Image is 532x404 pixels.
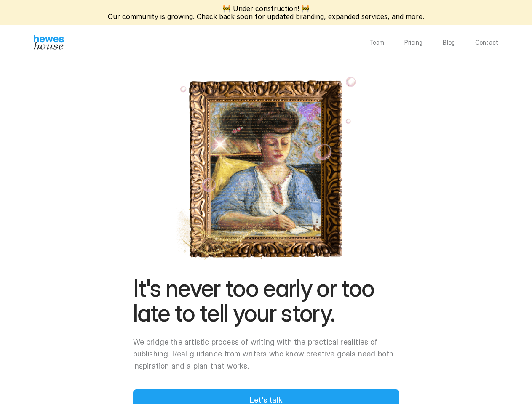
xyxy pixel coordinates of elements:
[173,73,360,263] img: Pierre Bonnard's "Misia Godebska Writing" depicts a woman writing in her notebook. You'll be just...
[133,276,399,326] h1: It's never too early or too late to tell your story.
[475,40,498,45] a: Contact
[443,40,455,45] a: Blog
[108,13,424,21] p: Our community is growing. Check back soon for updated branding, expanded services, and more.
[108,5,424,13] p: 🚧 Under construction! 🚧
[34,35,64,50] img: Hewes House’s book coach services offer creative writing courses, writing class to learn differen...
[133,336,399,372] p: We bridge the artistic process of writing with the practical realities of publishing. Real guidan...
[369,40,385,45] a: Team
[404,40,422,45] a: Pricing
